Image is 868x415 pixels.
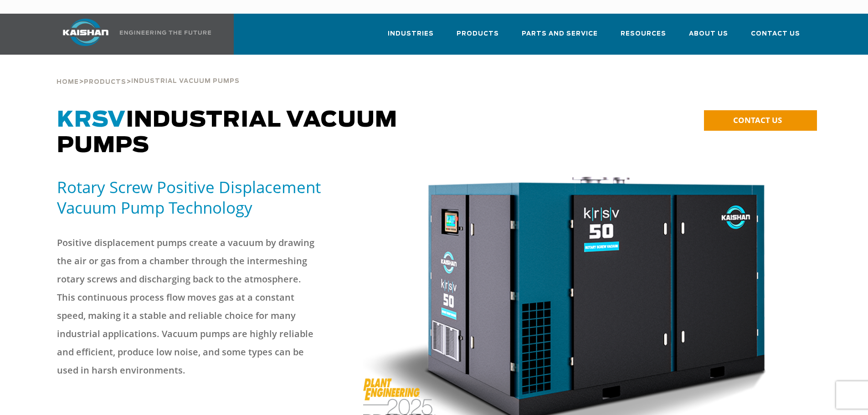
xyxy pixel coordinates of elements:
[84,79,126,85] span: Products
[388,22,434,53] a: Industries
[57,109,126,131] span: KRSV
[733,115,782,125] span: CONTACT US
[522,22,598,53] a: Parts and Service
[704,110,817,131] a: CONTACT US
[84,77,126,86] a: Products
[56,55,240,89] div: > >
[689,22,728,53] a: About Us
[388,29,434,39] span: Industries
[621,22,666,53] a: Resources
[57,177,352,218] h5: Rotary Screw Positive Displacement Vacuum Pump Technology
[689,29,728,39] span: About Us
[51,14,213,55] a: Kaishan USA
[120,31,211,35] img: Engineering the future
[56,79,79,85] span: Home
[57,234,321,379] p: Positive displacement pumps create a vacuum by drawing the air or gas from a chamber through the ...
[522,29,598,39] span: Parts and Service
[751,22,800,53] a: Contact Us
[57,109,397,157] span: Industrial Vacuum Pumps
[56,77,79,86] a: Home
[621,29,666,39] span: Resources
[131,78,240,84] span: Industrial Vacuum Pumps
[751,29,800,39] span: Contact Us
[457,29,499,39] span: Products
[51,19,120,46] img: kaishan logo
[457,22,499,53] a: Products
